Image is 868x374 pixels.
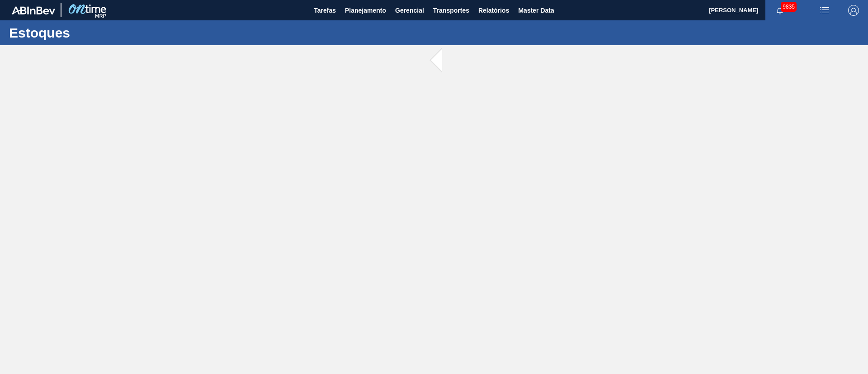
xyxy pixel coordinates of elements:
[819,5,830,16] img: userActions
[9,28,170,38] h1: Estoques
[518,5,554,16] span: Master Data
[345,5,386,16] span: Planejamento
[478,5,509,16] span: Relatórios
[12,6,55,14] img: TNhmsLtSVTkK8tSr43FrP2fwEKptu5GPRR3wAAAABJRU5ErkJggg==
[765,4,794,17] button: Notificações
[314,5,336,16] span: Tarefas
[433,5,469,16] span: Transportes
[848,5,859,16] img: Logout
[395,5,424,16] span: Gerencial
[781,2,797,12] span: 9835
